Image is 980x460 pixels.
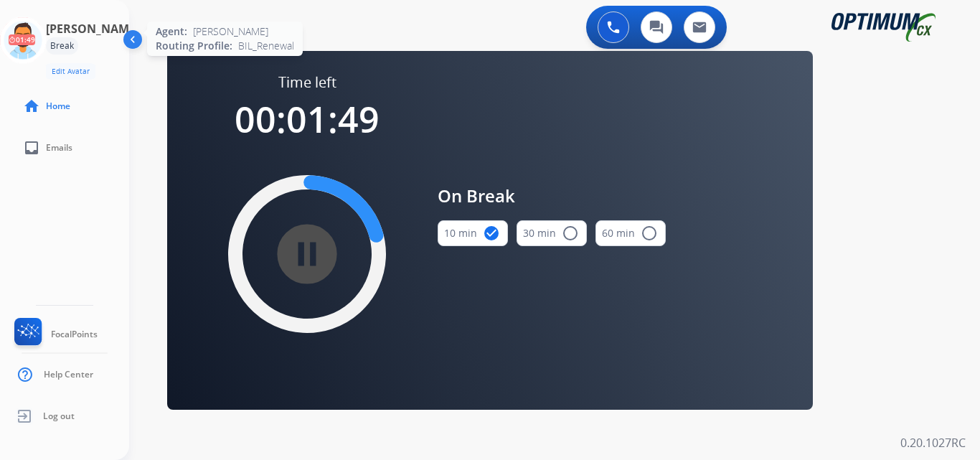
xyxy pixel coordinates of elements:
mat-icon: pause_circle_filled [298,245,316,263]
div: Break [46,37,78,55]
span: 00:01:49 [235,95,380,144]
mat-icon: check_circle [483,225,500,242]
span: Routing Profile: [156,39,232,53]
span: Home [46,100,70,112]
span: FocalPoints [51,329,98,340]
mat-icon: radio_button_unchecked [641,225,658,242]
button: 10 min [438,220,508,246]
span: On Break [438,183,666,209]
span: Help Center [44,369,93,380]
span: Emails [46,142,72,154]
a: FocalPoints [11,318,98,351]
h3: [PERSON_NAME] [46,20,139,37]
button: 30 min [517,220,587,246]
span: BIL_Renewal [238,39,294,53]
mat-icon: radio_button_unchecked [562,225,579,242]
mat-icon: inbox [23,139,40,156]
span: Log out [43,410,75,422]
span: Time left [278,72,336,93]
button: 60 min [595,220,666,246]
span: Agent: [156,24,187,39]
p: 0.20.1027RC [900,434,966,451]
span: [PERSON_NAME] [193,24,268,39]
mat-icon: home [23,98,40,115]
button: Edit Avatar [46,63,95,80]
